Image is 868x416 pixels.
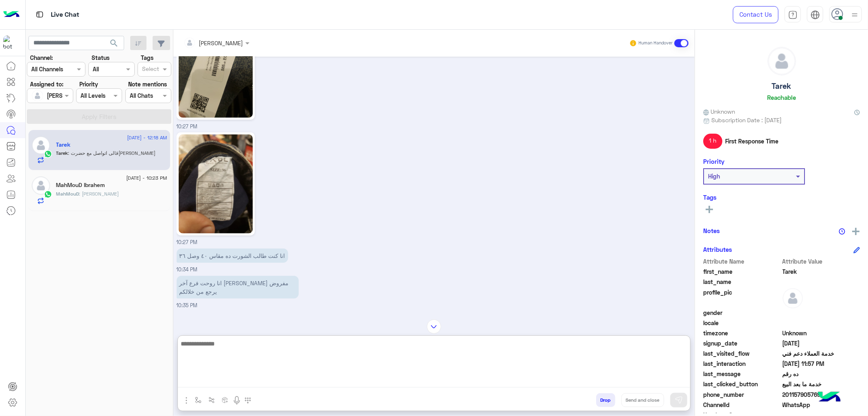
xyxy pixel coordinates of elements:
[703,277,781,286] span: last_name
[703,359,781,368] span: last_interaction
[703,288,781,307] span: profile_pic
[44,190,52,198] img: WhatsApp
[179,19,253,118] img: 1324066212666207.jpg
[725,137,778,145] span: First Response Time
[783,308,860,317] span: null
[703,329,781,337] span: timezone
[205,393,219,407] button: Trigger scenario
[703,401,781,409] span: ChannelId
[852,228,859,235] img: add
[56,150,68,156] span: Tarek
[703,319,781,327] span: locale
[35,9,45,20] img: tab
[703,246,732,253] h6: Attributes
[79,80,98,88] label: Priority
[126,174,167,182] span: [DATE] - 10:23 PM
[219,393,232,407] button: create order
[27,109,171,124] button: Apply Filters
[783,267,860,276] span: Tarek
[177,266,198,273] span: 10:34 PM
[56,191,79,197] span: MahMouD
[177,123,198,130] span: 10:27 PM
[703,308,781,317] span: gender
[783,319,860,327] span: null
[32,90,43,101] img: defaultAdmin.png
[783,257,860,266] span: Attribute Value
[783,380,860,388] span: خدمة ما بعد البيع
[811,10,820,20] img: tab
[703,194,860,201] h6: Tags
[222,397,228,403] img: create order
[703,370,781,378] span: last_message
[788,10,798,20] img: tab
[3,6,20,23] img: Logo
[245,397,251,404] img: make a call
[703,134,722,148] span: 1 h
[772,81,791,91] h5: Tarek
[141,53,153,62] label: Tags
[232,396,242,405] img: send voice note
[621,393,664,407] button: Send and close
[208,397,215,403] img: Trigger scenario
[783,288,803,308] img: defaultAdmin.png
[839,228,845,235] img: notes
[850,10,860,20] img: profile
[427,319,441,334] img: scroll
[703,257,781,266] span: Attribute Name
[675,396,683,404] img: send message
[783,329,860,337] span: Unknown
[177,276,299,299] p: 18/8/2025, 10:35 PM
[51,9,79,20] p: Live Chat
[703,267,781,276] span: first_name
[783,339,860,348] span: 2025-07-03T00:20:55.344Z
[703,339,781,348] span: signup_date
[30,53,53,62] label: Channel:
[128,80,167,88] label: Note mentions
[783,349,860,358] span: خدمة العملاء دعم فني
[596,393,615,407] button: Drop
[815,383,844,412] img: hulul-logo.png
[711,116,782,124] span: Subscription Date : [DATE]
[783,401,860,409] span: 2
[703,107,735,116] span: Unknown
[783,359,860,368] span: 2025-08-18T20:57:20.596Z
[177,302,198,308] span: 10:35 PM
[785,6,801,23] a: tab
[638,40,673,46] small: Human Handover
[703,349,781,358] span: last_visited_flow
[783,370,860,378] span: ده رقم
[109,38,119,48] span: search
[179,134,253,233] img: 614158945098309.jpg
[181,396,191,405] img: send attachment
[30,80,63,88] label: Assigned to:
[177,239,198,245] span: 10:27 PM
[703,227,720,234] h6: Notes
[767,94,796,101] h6: Reachable
[195,397,201,403] img: select flow
[32,136,50,154] img: defaultAdmin.png
[733,6,778,23] a: Contact Us
[127,134,167,141] span: [DATE] - 12:18 AM
[32,176,50,195] img: defaultAdmin.png
[104,36,124,53] button: search
[177,249,288,263] p: 18/8/2025, 10:34 PM
[44,150,52,158] img: WhatsApp
[56,141,71,148] h5: Tarek
[92,53,109,62] label: Status
[192,393,205,407] button: select flow
[703,380,781,388] span: last_clicked_button
[68,150,156,156] span: قالى اتواصل مع حضرتك
[79,191,119,197] span: معادا البنطلون
[703,390,781,399] span: phone_number
[768,47,796,75] img: defaultAdmin.png
[3,35,18,50] img: 713415422032625
[703,158,724,165] h6: Priority
[141,64,159,75] div: Select
[56,182,105,189] h5: MahMouD Ibrahem
[783,390,860,399] span: 201157905769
